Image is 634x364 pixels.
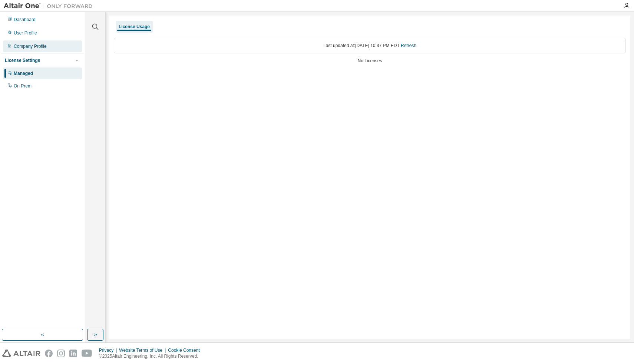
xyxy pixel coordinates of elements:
[14,17,36,23] div: Dashboard
[168,347,204,353] div: Cookie Consent
[99,353,204,360] p: © 2025 Altair Engineering, Inc. All Rights Reserved.
[119,24,150,30] div: License Usage
[4,2,96,10] img: Altair One
[2,350,40,357] img: altair_logo.svg
[119,347,168,353] div: Website Terms of Use
[45,350,53,357] img: facebook.svg
[69,350,77,357] img: linkedin.svg
[14,43,47,49] div: Company Profile
[99,347,119,353] div: Privacy
[82,350,92,357] img: youtube.svg
[114,58,626,64] div: No Licenses
[5,57,40,63] div: License Settings
[14,30,37,36] div: User Profile
[14,83,32,89] div: On Prem
[14,70,33,76] div: Managed
[114,38,626,53] div: Last updated at: [DATE] 10:37 PM EDT
[401,43,416,48] a: Refresh
[57,350,65,357] img: instagram.svg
